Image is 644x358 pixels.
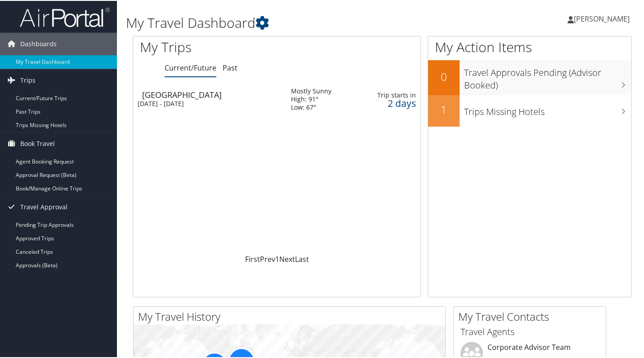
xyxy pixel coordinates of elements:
a: Past [223,62,237,72]
h2: 0 [428,68,460,84]
h3: Travel Agents [461,325,599,337]
div: Low: 67° [291,102,331,110]
div: Mostly Sunny [291,86,331,94]
a: Next [279,253,295,263]
span: Travel Approval [20,195,67,217]
a: 1Trips Missing Hotels [428,94,631,126]
img: airportal-logo.png [20,6,110,27]
a: First [245,253,260,263]
div: 2 days [365,98,416,106]
h2: My Travel Contacts [458,308,606,323]
h3: Travel Approvals Pending (Advisor Booked) [464,61,631,91]
h2: My Travel History [138,308,445,323]
span: Dashboards [20,32,57,54]
div: Trip starts in [365,90,416,98]
h1: My Action Items [428,37,631,56]
div: [GEOGRAPHIC_DATA] [142,90,282,98]
div: High: 91° [291,94,331,102]
a: 0Travel Approvals Pending (Advisor Booked) [428,59,631,94]
span: [PERSON_NAME] [574,13,630,23]
a: Prev [260,253,275,263]
span: Trips [20,68,36,91]
h2: 1 [428,101,460,116]
a: [PERSON_NAME] [568,4,639,31]
div: [DATE] - [DATE] [138,99,277,107]
span: Book Travel [20,132,55,154]
h3: Trips Missing Hotels [464,100,631,117]
a: Current/Future [165,62,216,72]
h1: My Trips [140,37,294,56]
a: Last [295,253,309,263]
h1: My Travel Dashboard [126,13,468,31]
a: 1 [275,253,279,263]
